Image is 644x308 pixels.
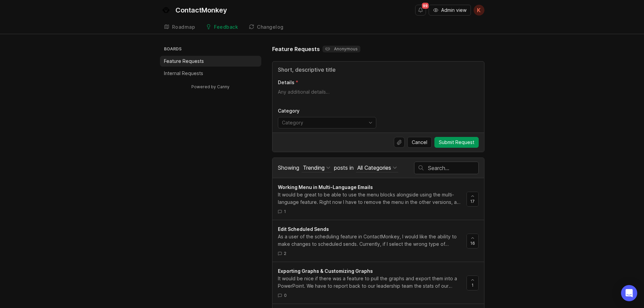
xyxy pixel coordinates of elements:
button: Cancel [407,137,432,148]
h1: Feature Requests [272,45,320,53]
div: It would be great to be able to use the menu blocks alongside using the multi-language feature. R... [278,191,461,206]
button: 16 [467,234,479,248]
span: Admin view [441,7,467,14]
button: Showing [302,163,332,172]
button: K [474,5,484,16]
div: As a user of the scheduling feature in ContactMonkey, I would like the ability to make changes to... [278,233,461,248]
p: Category [278,108,376,114]
p: Internal Requests [164,70,203,77]
p: Details [278,79,294,86]
span: K [477,6,481,14]
span: Cancel [412,139,427,146]
div: Open Intercom Messenger [621,285,637,301]
button: Upload file [394,137,405,148]
p: Feature Requests [164,58,204,65]
a: Changelog [245,20,288,34]
div: Trending [303,164,325,171]
svg: toggle icon [365,120,376,125]
button: 1 [467,276,479,290]
a: Edit Scheduled SendsAs a user of the scheduling feature in ContactMonkey, I would like the abilit... [278,226,467,256]
div: toggle menu [278,117,376,128]
span: Exporting Graphs & Customizing Graphs [278,268,373,274]
span: Working Menu in Multi-Language Emails [278,184,373,190]
div: Feedback [214,25,238,29]
textarea: Details [278,89,479,102]
span: 1 [472,282,474,288]
div: Roadmap [172,25,195,29]
h3: Boards [163,45,261,54]
a: Working Menu in Multi-Language EmailsIt would be great to be able to use the menu blocks alongsid... [278,184,467,214]
button: 17 [467,192,479,207]
input: Title [278,66,479,74]
button: posts in [356,163,398,172]
p: Anonymous [325,46,358,52]
span: posts in [334,164,354,171]
span: Showing [278,164,299,171]
span: 0 [284,292,287,298]
span: Submit Request [439,139,474,146]
a: Exporting Graphs & Customizing GraphsIt would be nice if there was a feature to pull the graphs a... [278,267,467,298]
a: Feature Requests [160,56,261,67]
span: 2 [284,251,286,256]
a: Internal Requests [160,68,261,79]
a: Powered by Canny [190,83,231,91]
button: Submit Request [434,137,479,148]
button: Admin view [429,5,471,16]
span: 1 [284,209,286,214]
span: Edit Scheduled Sends [278,226,329,232]
div: ContactMonkey [175,7,227,14]
div: Changelog [257,25,284,29]
div: It would be nice if there was a feature to pull the graphs and export them into a PowerPoint. We ... [278,275,461,290]
div: All Categories [357,164,391,171]
input: Category [282,119,364,126]
a: Roadmap [160,20,199,34]
img: ContactMonkey logo [160,4,172,16]
span: 16 [470,240,475,246]
input: Search… [428,164,478,172]
span: 99 [422,3,429,9]
button: Notifications [415,5,426,16]
span: 17 [470,198,475,204]
a: Feedback [202,20,242,34]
